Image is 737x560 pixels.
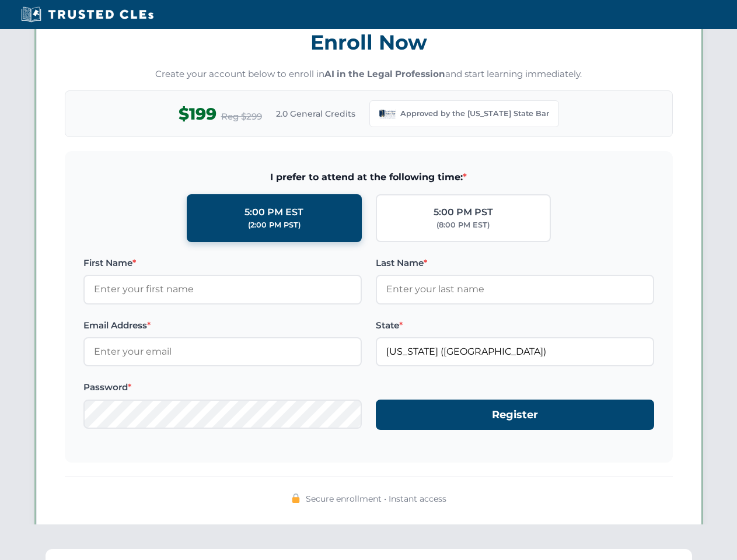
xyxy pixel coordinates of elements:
[83,170,654,185] span: I prefer to attend at the following time:
[83,380,362,394] label: Password
[244,205,303,220] div: 5:00 PM EST
[65,24,673,61] h3: Enroll Now
[376,400,654,430] button: Register
[306,492,446,505] span: Secure enrollment • Instant access
[83,318,362,332] label: Email Address
[324,68,445,79] strong: AI in the Legal Profession
[376,318,654,332] label: State
[83,275,362,304] input: Enter your first name
[179,101,216,127] span: $199
[376,275,654,304] input: Enter your last name
[400,108,549,120] span: Approved by the [US_STATE] State Bar
[291,494,301,503] img: 🔒
[221,110,262,124] span: Reg $299
[376,256,654,270] label: Last Name
[83,337,362,366] input: Enter your email
[434,205,493,220] div: 5:00 PM PST
[248,219,301,231] div: (2:00 PM PST)
[379,106,396,122] img: Louisiana State Bar
[436,219,490,231] div: (8:00 PM EST)
[18,6,157,23] img: Trusted CLEs
[376,337,654,366] input: Louisiana (LA)
[83,256,362,270] label: First Name
[65,68,673,81] p: Create your account below to enroll in and start learning immediately.
[276,107,355,120] span: 2.0 General Credits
